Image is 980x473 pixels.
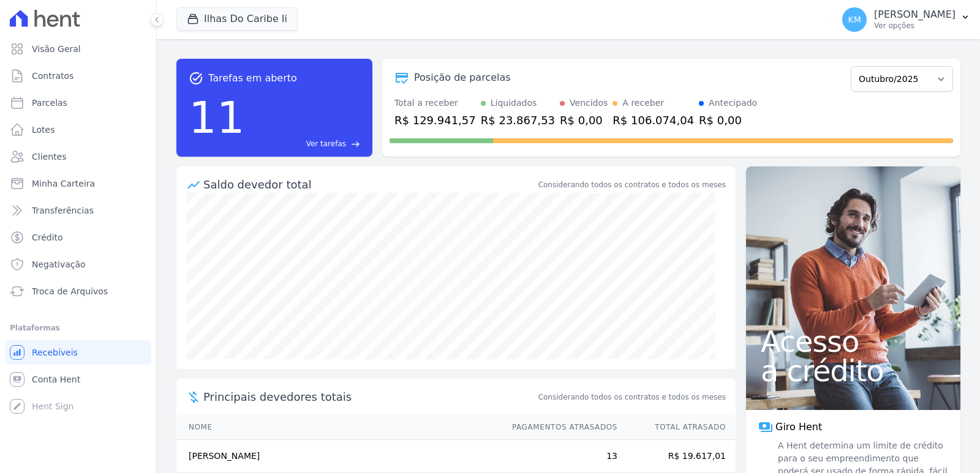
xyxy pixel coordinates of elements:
div: 11 [189,86,245,149]
span: Parcelas [32,97,67,109]
span: Conta Hent [32,373,80,385]
span: Giro Hent [775,420,822,434]
th: Nome [176,415,500,440]
span: Clientes [32,151,66,163]
div: Antecipado [709,97,757,110]
p: Ver opções [874,21,956,31]
span: Considerando todos os contratos e todos os meses [538,392,726,403]
div: A receber [622,97,664,110]
span: Tarefas em aberto [208,71,297,86]
a: Parcelas [5,91,151,115]
a: Contratos [5,64,151,88]
span: KM [848,15,861,24]
a: Lotes [5,117,151,142]
span: Visão Geral [32,43,81,55]
div: R$ 0,00 [560,112,608,128]
a: Transferências [5,198,151,223]
span: Lotes [32,124,55,136]
button: Ilhas Do Caribe Ii [176,7,298,31]
span: Contratos [32,70,73,82]
a: Clientes [5,144,151,169]
a: Ver tarefas east [250,138,360,149]
button: KM [PERSON_NAME] Ver opções [832,2,980,37]
div: Liquidados [491,97,537,110]
p: [PERSON_NAME] [874,9,956,21]
th: Pagamentos Atrasados [500,415,618,440]
a: Recebíveis [5,340,151,365]
a: Crédito [5,225,151,250]
span: Ver tarefas [306,138,346,149]
a: Troca de Arquivos [5,279,151,304]
div: R$ 23.867,53 [481,112,555,128]
span: Troca de Arquivos [32,285,108,297]
span: Acesso [761,327,946,356]
div: R$ 0,00 [699,112,757,128]
a: Visão Geral [5,37,151,61]
div: Vencidos [570,97,608,110]
div: R$ 129.941,57 [394,112,476,128]
span: east [351,140,360,149]
div: R$ 106.074,04 [612,112,694,128]
span: Recebíveis [32,346,78,359]
a: Conta Hent [5,367,151,392]
td: R$ 19.617,01 [618,440,736,473]
a: Minha Carteira [5,171,151,196]
div: Plataformas [10,321,146,335]
span: a crédito [761,356,946,385]
td: [PERSON_NAME] [176,440,500,473]
span: task_alt [189,71,203,86]
div: Total a receber [394,97,476,110]
div: Considerando todos os contratos e todos os meses [538,179,726,190]
span: Minha Carteira [32,177,95,190]
span: Negativação [32,258,86,270]
span: Crédito [32,231,63,244]
a: Negativação [5,252,151,277]
div: Posição de parcelas [414,70,511,85]
div: Saldo devedor total [203,176,536,193]
th: Total Atrasado [618,415,736,440]
span: Principais devedores totais [203,389,536,405]
span: Transferências [32,204,94,217]
td: 13 [500,440,618,473]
